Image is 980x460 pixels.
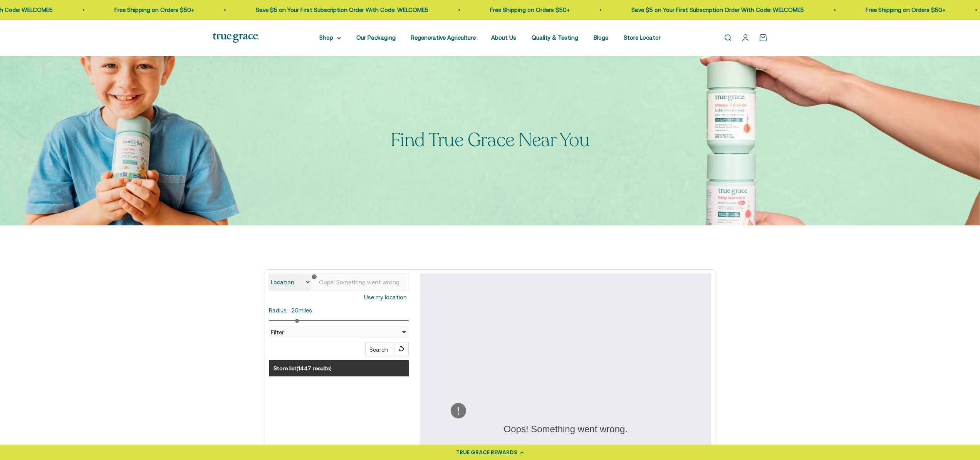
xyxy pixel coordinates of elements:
span: ( ) [297,365,332,371]
span: results [313,365,330,371]
a: Our Packaging [356,34,396,41]
span: 20 [291,307,299,314]
a: Free Shipping on Orders $50+ [490,7,570,13]
a: About Us [491,34,516,41]
span: 1447 [298,365,311,371]
summary: Shop [319,33,341,42]
button: Search [365,342,392,356]
button: Use my location [362,291,409,304]
a: Store Locator [624,34,661,41]
div: TRUE GRACE REWARDS [456,448,517,457]
div: Filter [269,326,409,339]
span: Reset [394,342,409,356]
div: Oops! Something went wrong. [451,422,680,436]
div: miles [269,306,409,315]
input: Oops! Something went wrong. [311,274,409,291]
input: Radius [269,320,409,321]
a: Free Shipping on Orders $50+ [866,7,945,13]
h3: Store list [269,360,409,376]
a: Quality & Testing [532,34,578,41]
label: Radius: [269,307,288,314]
p: Save $5 on Your First Subscription Order With Code: WELCOME5 [631,5,804,15]
split-lines: Find True Grace Near You [391,128,589,153]
a: Regenerative Agriculture [411,34,476,41]
a: Blogs [594,34,608,41]
p: Save $5 on Your First Subscription Order With Code: WELCOME5 [256,5,428,15]
a: Free Shipping on Orders $50+ [114,7,194,13]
